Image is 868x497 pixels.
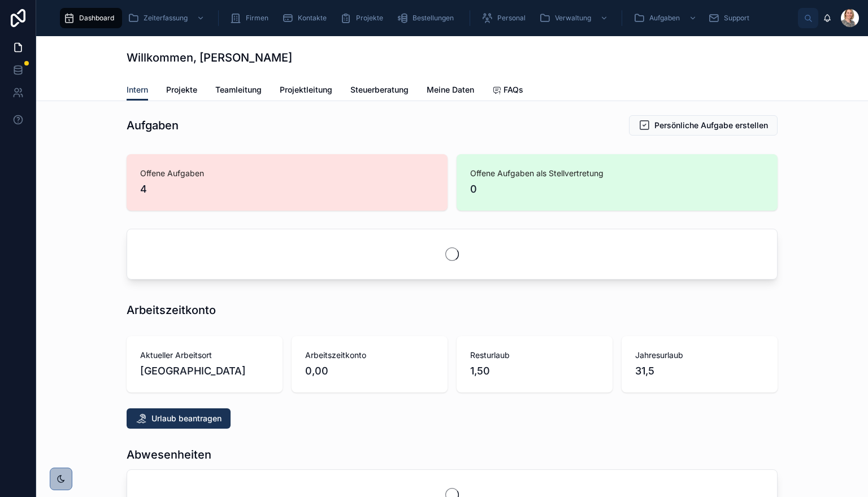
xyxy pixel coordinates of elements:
[140,363,269,379] span: [GEOGRAPHIC_DATA]
[127,84,148,95] span: Intern
[654,120,768,131] span: Persönliche Aufgabe erstellen
[124,8,210,28] a: Zeiterfassung
[305,350,434,361] span: Arbeitszeitkonto
[305,363,434,379] span: 0,00
[470,168,764,179] span: Offene Aufgaben als Stellvertretung
[629,115,778,136] button: Persönliche Aufgabe erstellen
[492,80,523,102] a: FAQs
[127,408,231,429] button: Urlaub beantragen
[127,302,216,318] h1: Arbeitszeitkonto
[705,8,757,28] a: Support
[140,350,269,361] span: Aktueller Arbeitsort
[504,84,523,95] span: FAQs
[79,14,114,23] span: Dashboard
[413,14,454,23] span: Bestellungen
[356,14,383,23] span: Projekte
[630,8,702,28] a: Aufgaben
[555,14,591,23] span: Verwaltung
[280,84,332,95] span: Projektleitung
[298,14,327,23] span: Kontakte
[470,363,599,379] span: 1,50
[54,6,798,30] div: scrollable content
[393,8,462,28] a: Bestellungen
[280,80,332,102] a: Projektleitung
[140,168,434,179] span: Offene Aufgaben
[227,8,276,28] a: Firmen
[127,80,148,101] a: Intern
[350,80,409,102] a: Steuerberatung
[166,80,197,102] a: Projekte
[144,14,188,23] span: Zeiterfassung
[427,80,474,102] a: Meine Daten
[279,8,335,28] a: Kontakte
[497,14,526,23] span: Personal
[427,84,474,95] span: Meine Daten
[350,84,409,95] span: Steuerberatung
[536,8,614,28] a: Verwaltung
[215,80,262,102] a: Teamleitung
[724,14,749,23] span: Support
[127,117,179,133] h1: Aufgaben
[649,14,680,23] span: Aufgaben
[127,447,211,463] h1: Abwesenheiten
[635,363,764,379] span: 31,5
[127,50,292,66] h1: Willkommen, [PERSON_NAME]
[478,8,533,28] a: Personal
[60,8,122,28] a: Dashboard
[215,84,262,95] span: Teamleitung
[140,181,434,197] span: 4
[337,8,391,28] a: Projekte
[151,413,222,424] span: Urlaub beantragen
[470,181,764,197] span: 0
[166,84,197,95] span: Projekte
[246,14,268,23] span: Firmen
[470,350,599,361] span: Resturlaub
[635,350,764,361] span: Jahresurlaub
